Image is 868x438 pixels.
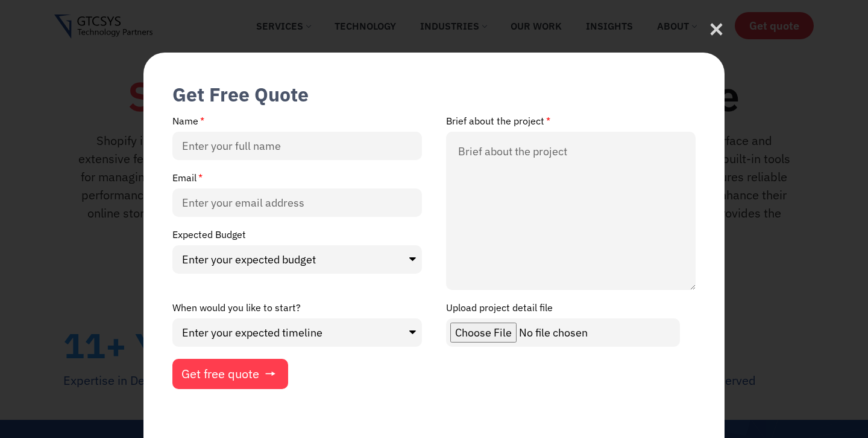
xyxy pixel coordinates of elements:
label: Name [172,116,204,132]
form: New Form [172,115,696,389]
div: Get Free Quote [172,82,309,107]
span: Get free quote [181,368,259,380]
input: Enter your email address [172,188,422,217]
input: Enter your full name [172,132,422,160]
label: When would you like to start? [172,303,301,318]
label: Expected Budget [172,230,246,245]
label: Upload project detail file [446,303,553,318]
button: Get free quote [172,359,288,389]
label: Email [172,173,203,188]
label: Brief about the project [446,116,550,132]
